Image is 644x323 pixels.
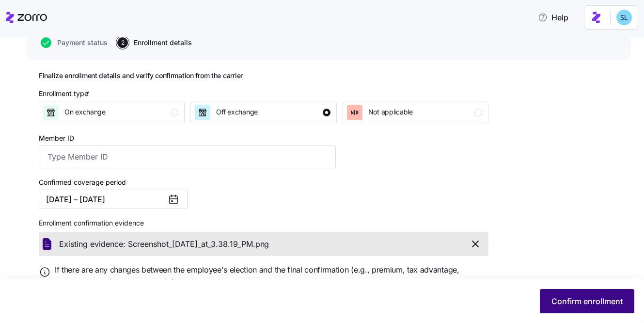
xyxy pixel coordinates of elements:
[41,37,108,48] button: Payment status
[115,37,192,48] a: 2Enrollment details
[540,289,634,313] button: Confirm enrollment
[57,39,108,46] span: Payment status
[64,107,106,117] span: On exchange
[117,37,192,48] button: 2Enrollment details
[39,88,92,99] div: Enrollment type
[530,8,576,27] button: Help
[39,133,74,144] label: Member ID
[538,12,568,23] span: Help
[39,190,188,209] button: [DATE] – [DATE]
[39,218,144,228] span: Enrollment confirmation evidence
[39,37,108,48] a: Payment status
[39,71,488,81] h2: Finalize enrollment details and verify confirmation from the carrier
[59,238,255,250] span: Existing evidence: Screenshot_[DATE]_at_3.38.19_PM.
[55,264,488,288] span: If there are any changes between the employee's election and the final confirmation (e.g., premiu...
[134,39,192,46] span: Enrollment details
[551,295,623,307] span: Confirm enrollment
[39,177,126,188] label: Confirmed coverage period
[117,37,128,48] span: 2
[368,107,413,117] span: Not applicable
[39,145,336,168] input: Type Member ID
[216,107,258,117] span: Off exchange
[255,238,269,250] span: png
[616,10,632,25] img: 7c620d928e46699fcfb78cede4daf1d1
